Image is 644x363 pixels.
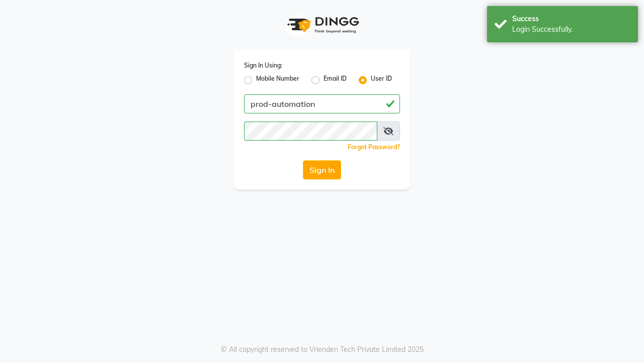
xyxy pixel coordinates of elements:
[256,74,299,86] label: Mobile Number
[244,122,377,141] input: Username
[244,94,400,113] input: Username
[303,160,341,179] button: Sign In
[512,24,630,35] div: Login Successfully.
[324,74,347,86] label: Email ID
[371,74,392,86] label: User ID
[512,14,630,24] div: Success
[282,10,362,40] img: logo1.svg
[244,61,282,70] label: Sign In Using:
[348,143,400,151] a: Forgot Password?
